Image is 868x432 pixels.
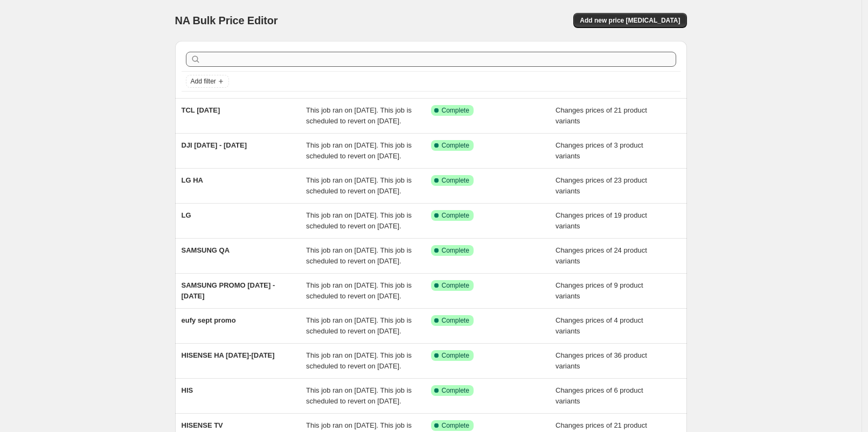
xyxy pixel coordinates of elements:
[442,176,469,185] span: Complete
[555,176,647,195] span: Changes prices of 23 product variants
[182,386,193,394] span: HIS
[306,386,412,405] span: This job ran on [DATE]. This job is scheduled to revert on [DATE].
[555,351,647,370] span: Changes prices of 36 product variants
[573,13,686,28] button: Add new price [MEDICAL_DATA]
[182,421,223,429] span: HISENSE TV
[182,316,236,324] span: eufy sept promo
[442,421,469,430] span: Complete
[555,316,643,335] span: Changes prices of 4 product variants
[306,351,412,370] span: This job ran on [DATE]. This job is scheduled to revert on [DATE].
[306,176,412,195] span: This job ran on [DATE]. This job is scheduled to revert on [DATE].
[306,246,412,265] span: This job ran on [DATE]. This job is scheduled to revert on [DATE].
[442,316,469,325] span: Complete
[442,386,469,395] span: Complete
[555,106,647,125] span: Changes prices of 21 product variants
[555,246,647,265] span: Changes prices of 24 product variants
[442,246,469,255] span: Complete
[442,141,469,150] span: Complete
[182,246,230,254] span: SAMSUNG QA
[182,176,203,184] span: LG HA
[442,351,469,360] span: Complete
[442,211,469,220] span: Complete
[555,386,643,405] span: Changes prices of 6 product variants
[182,106,220,114] span: TCL [DATE]
[191,77,216,86] span: Add filter
[182,141,247,149] span: DJI [DATE] - [DATE]
[306,141,412,160] span: This job ran on [DATE]. This job is scheduled to revert on [DATE].
[442,106,469,115] span: Complete
[442,281,469,290] span: Complete
[182,281,275,300] span: SAMSUNG PROMO [DATE] -[DATE]
[580,16,680,25] span: Add new price [MEDICAL_DATA]
[306,106,412,125] span: This job ran on [DATE]. This job is scheduled to revert on [DATE].
[555,281,643,300] span: Changes prices of 9 product variants
[306,211,412,230] span: This job ran on [DATE]. This job is scheduled to revert on [DATE].
[182,351,275,359] span: HISENSE HA [DATE]-[DATE]
[186,75,229,88] button: Add filter
[555,141,643,160] span: Changes prices of 3 product variants
[182,211,191,219] span: LG
[306,281,412,300] span: This job ran on [DATE]. This job is scheduled to revert on [DATE].
[555,211,647,230] span: Changes prices of 19 product variants
[175,15,278,26] span: NA Bulk Price Editor
[306,316,412,335] span: This job ran on [DATE]. This job is scheduled to revert on [DATE].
